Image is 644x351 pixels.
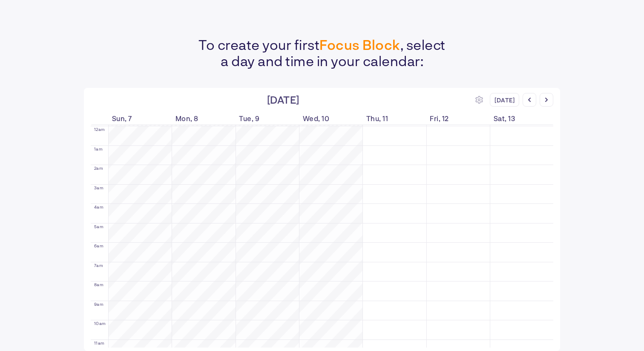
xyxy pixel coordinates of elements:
[430,113,490,123] a: Fri, 12
[494,113,554,123] a: Sat, 13
[239,113,299,123] a: Tue, 9
[94,321,106,325] div: 10am
[94,205,104,209] div: 4am
[94,186,104,190] div: 3am
[94,244,104,248] div: 6am
[94,263,103,267] div: 7am
[175,113,236,123] a: Mon, 8
[94,224,104,229] div: 5am
[94,127,105,131] div: 12am
[490,93,519,107] div: [DATE]
[112,113,172,123] a: Sun, 7
[94,341,105,345] div: 11am
[94,302,104,306] div: 9am
[303,113,363,123] a: Wed, 10
[267,93,299,107] div: [DATE]
[366,113,426,123] a: Thu, 11
[94,166,103,170] div: 2am
[319,36,400,52] strong: Focus Block
[94,147,103,151] div: 1am
[94,282,104,287] div: 8am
